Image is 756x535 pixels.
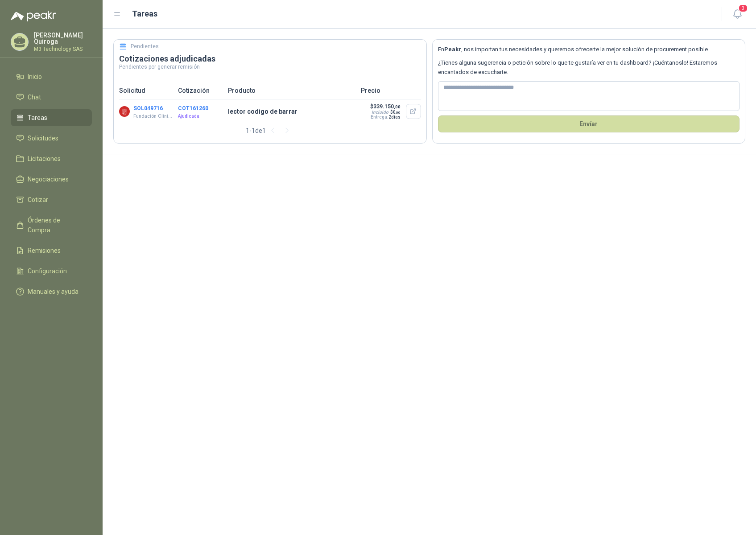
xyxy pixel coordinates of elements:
[119,64,421,70] p: Pendientes por generar remisión
[178,86,223,95] p: Cotización
[28,72,42,82] span: Inicio
[11,263,92,280] a: Configuración
[133,113,174,120] p: Fundación Clínica Shaio
[372,110,388,115] div: Incluido
[396,111,401,115] span: ,00
[228,107,355,116] p: lector codigo de barrar
[11,191,92,208] a: Cotizar
[11,212,92,239] a: Órdenes de Compra
[28,174,69,184] span: Negociaciones
[388,115,401,119] span: 2 días
[438,115,740,132] button: Envíar
[444,46,461,53] b: Peakr
[28,113,47,123] span: Tareas
[11,11,56,21] img: Logo peakr
[28,215,83,235] span: Órdenes de Compra
[246,123,294,138] div: 1 - 1 de 1
[228,86,355,95] p: Producto
[361,86,421,95] p: Precio
[28,287,78,296] span: Manuales y ayuda
[131,42,159,51] h5: Pendientes
[119,53,421,64] h3: Cotizaciones adjudicadas
[34,32,92,45] p: [PERSON_NAME] Quiroga
[11,171,92,188] a: Negociaciones
[178,113,223,120] p: Ajudicada
[28,92,41,102] span: Chat
[132,8,157,20] h1: Tareas
[28,154,61,164] span: Licitaciones
[729,6,745,22] button: 3
[28,195,48,205] span: Cotizar
[11,89,92,106] a: Chat
[11,242,92,259] a: Remisiones
[28,133,58,143] span: Solicitudes
[393,110,401,115] span: 0
[390,110,401,115] span: $
[438,58,740,77] p: ¿Tienes alguna sugerencia o petición sobre lo que te gustaría ver en tu dashboard? ¡Cuéntanoslo! ...
[373,103,401,110] span: 339.150
[370,103,401,110] p: $
[11,68,92,85] a: Inicio
[438,45,740,54] p: En , nos importan tus necesidades y queremos ofrecerte la mejor solución de procurement posible.
[738,4,748,12] span: 3
[119,106,130,117] img: Company Logo
[28,246,61,255] span: Remisiones
[28,266,67,276] span: Configuración
[370,115,401,119] p: Entrega:
[394,104,401,109] span: ,00
[34,46,92,52] p: M3 Technology SAS
[133,105,163,111] button: SOL049716
[11,283,92,300] a: Manuales y ayuda
[11,109,92,126] a: Tareas
[178,105,208,111] button: COT161260
[11,130,92,147] a: Solicitudes
[11,150,92,167] a: Licitaciones
[119,86,173,95] p: Solicitud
